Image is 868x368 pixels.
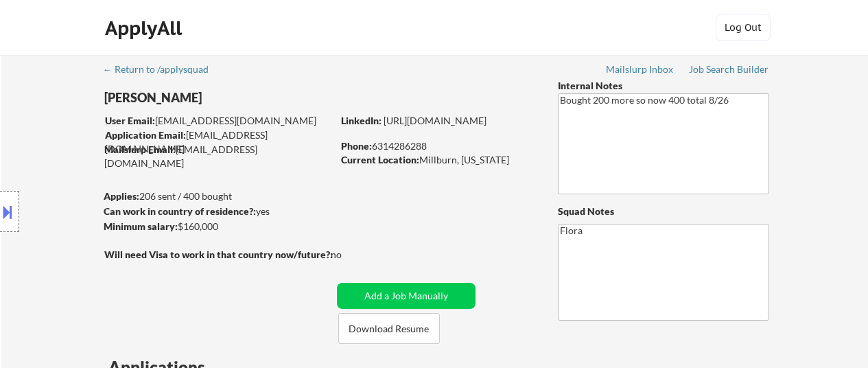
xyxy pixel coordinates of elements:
[689,64,769,78] a: Job Search Builder
[341,153,535,167] div: Millburn, [US_STATE]
[716,14,771,41] button: Log Out
[341,140,372,152] strong: Phone:
[558,79,769,93] div: Internal Notes
[103,64,222,78] a: ← Return to /applysquad
[606,65,675,74] div: Mailslurp Inbox
[105,16,186,40] div: ApplyAll
[384,115,486,126] a: [URL][DOMAIN_NAME]
[331,248,370,262] div: no
[103,65,222,74] div: ← Return to /applysquad
[341,154,419,165] strong: Current Location:
[558,205,769,218] div: Squad Notes
[338,313,440,344] button: Download Resume
[689,65,769,74] div: Job Search Builder
[606,64,675,78] a: Mailslurp Inbox
[341,115,382,126] strong: LinkedIn:
[337,283,476,309] button: Add a Job Manually
[341,139,535,153] div: 6314286288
